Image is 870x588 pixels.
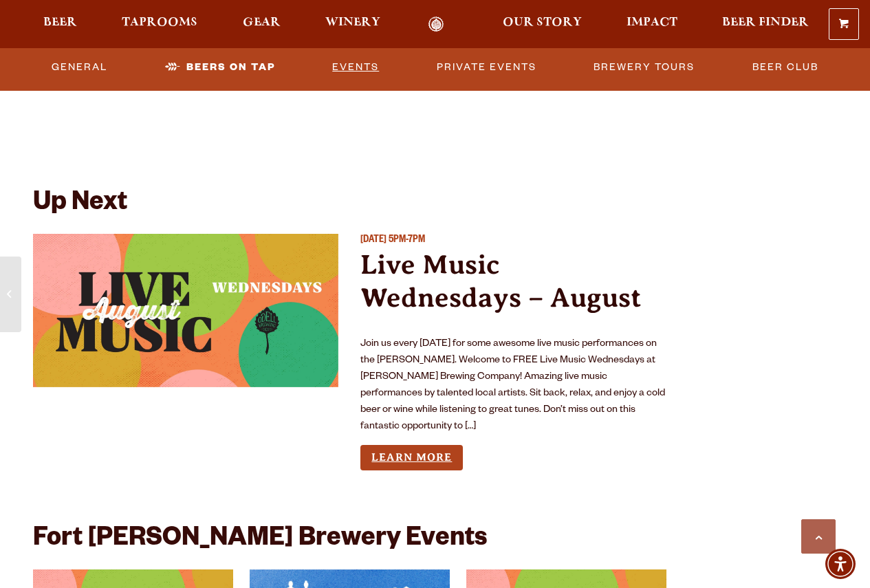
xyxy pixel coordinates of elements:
a: Gear [234,17,290,32]
span: Impact [627,17,677,28]
span: [DATE] [360,235,387,246]
a: Taprooms [113,17,206,32]
div: Accessibility Menu [825,549,856,579]
a: Winery [316,17,389,32]
a: General [46,52,113,83]
a: Beers on Tap [160,52,281,83]
span: Our Story [503,17,582,28]
a: Events [327,52,384,83]
h2: Fort [PERSON_NAME] Brewery Events [33,525,487,556]
a: Brewery Tours [588,52,700,83]
a: Odell Home [411,17,462,32]
p: Join us every [DATE] for some awesome live music performances on the [PERSON_NAME]. Welcome to FR... [360,336,666,435]
a: Impact [618,17,686,32]
a: Private Events [431,52,542,83]
a: Beer [34,17,86,32]
a: Our Story [494,17,591,32]
a: Live Music Wednesdays – August [360,249,642,313]
span: 5PM-7PM [389,235,425,246]
h2: Up Next [33,190,127,220]
span: Winery [325,17,380,28]
span: Taprooms [122,17,197,28]
span: Beer [43,17,77,28]
a: Learn more about Live Music Wednesdays – August [360,445,463,470]
a: Beer Club [747,52,824,83]
span: Beer Finder [722,17,809,28]
a: Scroll to top [801,519,836,554]
span: Gear [243,17,281,28]
a: View event details [33,234,338,386]
a: Beer Finder [713,17,818,32]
